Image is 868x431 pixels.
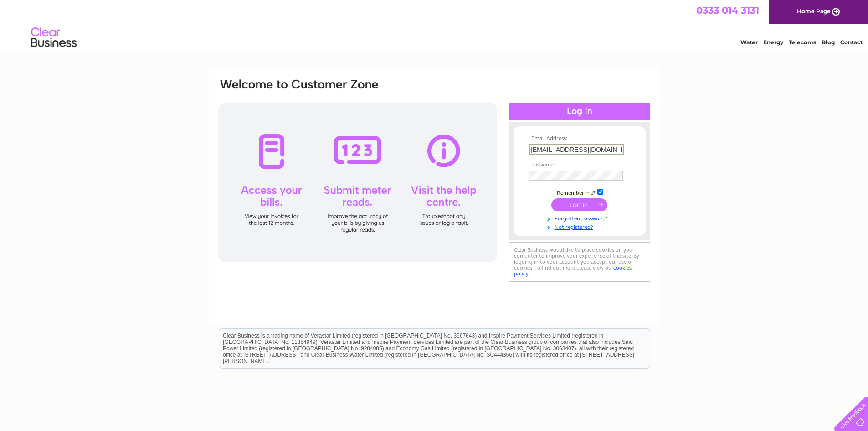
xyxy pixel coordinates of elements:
a: Not registered? [529,222,632,231]
div: Clear Business would like to place cookies on your computer to improve your experience of the sit... [509,242,650,282]
a: Telecoms [789,39,816,46]
a: 0333 014 3131 [696,5,759,16]
img: logo.png [31,24,77,52]
a: Forgotten password? [529,213,632,222]
a: Energy [763,39,783,46]
a: cookies policy [514,265,632,277]
th: Email Address: [527,135,632,142]
a: Water [740,39,758,46]
td: Remember me? [527,187,632,197]
a: Blog [822,39,835,46]
div: Clear Business is a trading name of Verastar Limited (registered in [GEOGRAPHIC_DATA] No. 3667643... [219,5,650,44]
th: Password: [527,162,632,168]
input: Submit [551,198,607,211]
a: Contact [840,39,863,46]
